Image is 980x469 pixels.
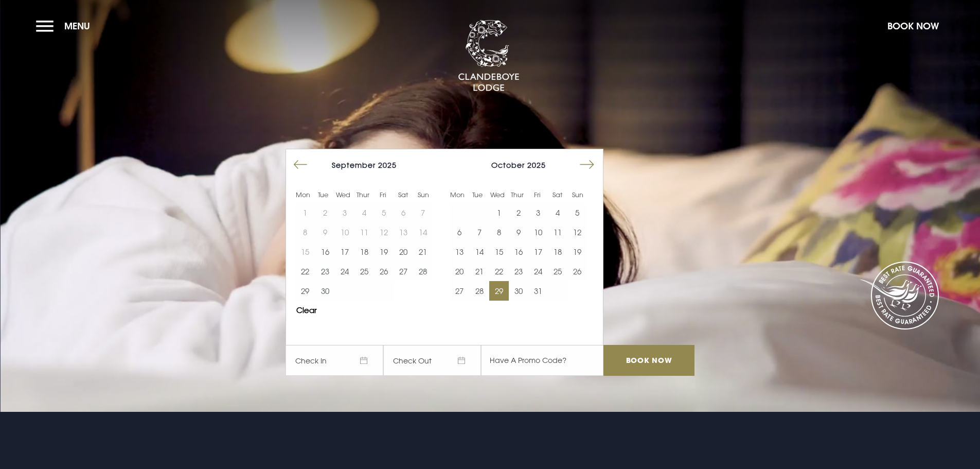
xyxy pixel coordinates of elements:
[509,262,528,281] td: Choose Thursday, October 23, 2025 as your start date.
[469,262,489,281] td: Choose Tuesday, October 21, 2025 as your start date.
[567,242,587,262] button: 19
[567,203,587,222] button: 5
[374,262,394,281] td: Choose Friday, September 26, 2025 as your start date.
[64,20,90,32] span: Menu
[489,281,509,301] button: 29
[548,203,567,222] td: Choose Saturday, October 4, 2025 as your start date.
[548,222,567,242] td: Choose Saturday, October 11, 2025 as your start date.
[354,262,374,281] td: Choose Thursday, September 25, 2025 as your start date.
[509,222,528,242] td: Choose Thursday, October 9, 2025 as your start date.
[567,262,587,281] button: 26
[394,242,413,262] button: 20
[567,222,587,242] td: Choose Sunday, October 12, 2025 as your start date.
[469,222,489,242] td: Choose Tuesday, October 7, 2025 as your start date.
[548,262,567,281] button: 25
[489,222,509,242] button: 8
[315,281,334,301] button: 30
[489,222,509,242] td: Choose Wednesday, October 8, 2025 as your start date.
[394,262,413,281] button: 27
[450,262,469,281] td: Choose Monday, October 20, 2025 as your start date.
[509,203,528,222] td: Choose Thursday, October 2, 2025 as your start date.
[335,242,354,262] td: Choose Wednesday, September 17, 2025 as your start date.
[509,262,528,281] button: 23
[315,242,334,262] button: 16
[469,222,489,242] button: 7
[450,281,469,301] button: 27
[577,155,597,175] button: Move forward to switch to the next month.
[450,222,469,242] td: Choose Monday, October 6, 2025 as your start date.
[450,242,469,262] td: Choose Monday, October 13, 2025 as your start date.
[548,262,567,281] td: Choose Saturday, October 25, 2025 as your start date.
[491,161,525,169] span: October
[509,203,528,222] button: 2
[295,281,315,301] button: 29
[291,155,310,175] button: Move backward to switch to the previous month.
[509,281,528,301] td: Choose Thursday, October 30, 2025 as your start date.
[528,203,548,222] td: Choose Friday, October 3, 2025 as your start date.
[567,242,587,262] td: Choose Sunday, October 19, 2025 as your start date.
[528,222,548,242] td: Choose Friday, October 10, 2025 as your start date.
[450,242,469,262] button: 13
[528,281,548,301] button: 31
[374,242,394,262] button: 19
[603,345,694,376] input: Book Now
[528,203,548,222] button: 3
[489,281,509,301] td: Choose Wednesday, October 29, 2025 as your start date.
[469,262,489,281] button: 21
[567,203,587,222] td: Choose Sunday, October 5, 2025 as your start date.
[548,242,567,262] button: 18
[528,242,548,262] td: Choose Friday, October 17, 2025 as your start date.
[295,281,315,301] td: Choose Monday, September 29, 2025 as your start date.
[413,262,433,281] button: 28
[509,242,528,262] button: 16
[489,242,509,262] td: Choose Wednesday, October 15, 2025 as your start date.
[882,15,944,37] button: Book Now
[394,242,413,262] td: Choose Saturday, September 20, 2025 as your start date.
[548,242,567,262] td: Choose Saturday, October 18, 2025 as your start date.
[509,242,528,262] td: Choose Thursday, October 16, 2025 as your start date.
[481,345,603,376] input: Have A Promo Code?
[354,262,374,281] button: 25
[413,242,433,262] td: Choose Sunday, September 21, 2025 as your start date.
[315,242,334,262] td: Choose Tuesday, September 16, 2025 as your start date.
[458,20,520,92] img: Clandeboye Lodge
[528,222,548,242] button: 10
[315,262,334,281] td: Choose Tuesday, September 23, 2025 as your start date.
[528,262,548,281] button: 24
[335,262,354,281] td: Choose Wednesday, September 24, 2025 as your start date.
[489,262,509,281] button: 22
[548,203,567,222] button: 4
[450,281,469,301] td: Choose Monday, October 27, 2025 as your start date.
[378,161,397,169] span: 2025
[296,306,317,314] button: Clear
[315,281,334,301] td: Choose Tuesday, September 30, 2025 as your start date.
[469,242,489,262] button: 14
[315,262,334,281] button: 23
[489,203,509,222] button: 1
[295,262,315,281] button: 22
[332,161,376,169] span: September
[567,262,587,281] td: Choose Sunday, October 26, 2025 as your start date.
[383,345,481,376] span: Check Out
[567,222,587,242] button: 12
[548,222,567,242] button: 11
[286,345,383,376] span: Check In
[469,281,489,301] td: Choose Tuesday, October 28, 2025 as your start date.
[374,262,394,281] button: 26
[335,262,354,281] button: 24
[354,242,374,262] button: 18
[374,242,394,262] td: Choose Friday, September 19, 2025 as your start date.
[528,262,548,281] td: Choose Friday, October 24, 2025 as your start date.
[509,222,528,242] button: 9
[450,222,469,242] button: 6
[450,262,469,281] button: 20
[469,242,489,262] td: Choose Tuesday, October 14, 2025 as your start date.
[394,262,413,281] td: Choose Saturday, September 27, 2025 as your start date.
[527,161,546,169] span: 2025
[354,242,374,262] td: Choose Thursday, September 18, 2025 as your start date.
[489,242,509,262] button: 15
[469,281,489,301] button: 28
[489,262,509,281] td: Choose Wednesday, October 22, 2025 as your start date.
[509,281,528,301] button: 30
[295,262,315,281] td: Choose Monday, September 22, 2025 as your start date.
